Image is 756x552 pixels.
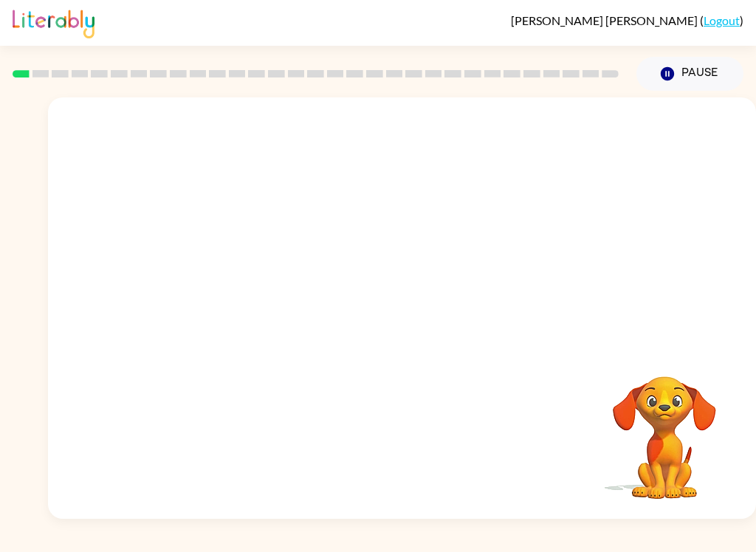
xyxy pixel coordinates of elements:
[511,13,700,27] span: [PERSON_NAME] [PERSON_NAME]
[13,6,94,38] img: Literably
[511,13,743,27] div: ( )
[636,57,743,91] button: Pause
[704,13,740,27] a: Logout
[591,353,738,501] video: Your browser must support playing .mp4 files to use Literably. Please try using another browser.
